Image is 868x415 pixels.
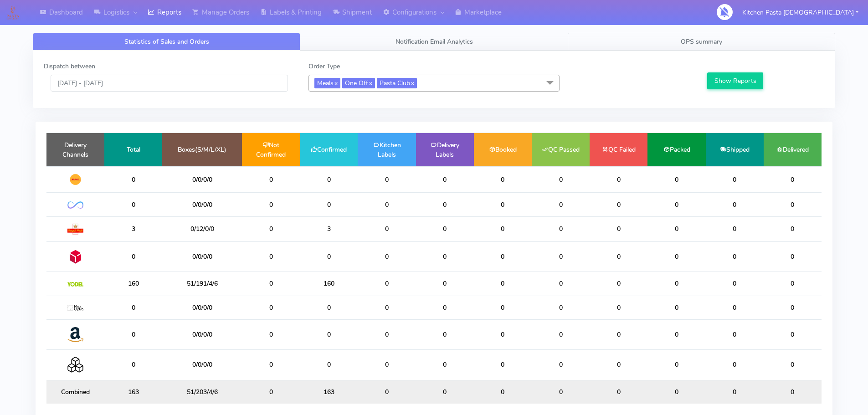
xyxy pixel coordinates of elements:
td: 0 [242,350,300,380]
td: 0 [532,319,590,349]
td: 160 [300,272,358,296]
td: 0 [242,296,300,319]
img: Royal Mail [67,224,83,235]
td: 0 [590,272,647,296]
td: 0 [590,241,647,272]
td: 0 [474,166,532,193]
td: 0 [358,272,416,296]
td: 0 [764,166,822,193]
td: 0 [764,241,822,272]
td: 0 [764,350,822,380]
td: QC Passed [532,133,590,166]
td: 0 [358,296,416,319]
td: QC Failed [590,133,647,166]
td: 0 [104,350,162,380]
td: 0 [242,319,300,349]
td: 0 [104,319,162,349]
td: 0 [242,241,300,272]
td: 0 [706,296,764,319]
td: 0 [474,296,532,319]
img: DHL [67,174,83,185]
td: 0 [358,319,416,349]
td: 3 [300,216,358,241]
td: Boxes(S/M/L/XL) [162,133,242,166]
td: 0 [532,166,590,193]
button: Kitchen Pasta [DEMOGRAPHIC_DATA] [735,3,865,22]
ul: Tabs [33,33,835,51]
td: Total [104,133,162,166]
label: Dispatch between [44,61,95,71]
td: 0 [590,216,647,241]
td: 0 [764,319,822,349]
td: 0 [474,241,532,272]
td: 0 [104,193,162,216]
td: 0 [416,272,474,296]
td: 0 [647,272,705,296]
td: 3 [104,216,162,241]
td: 0 [358,241,416,272]
td: 0 [358,380,416,404]
td: 0 [300,296,358,319]
td: 0 [300,166,358,193]
td: 0 [532,193,590,216]
td: 0 [358,166,416,193]
td: 0 [474,380,532,404]
td: 0 [647,241,705,272]
td: 0 [104,166,162,193]
td: Booked [474,133,532,166]
td: Delivery Labels [416,133,474,166]
img: Collection [67,357,83,373]
td: 0 [474,272,532,296]
td: 0 [706,216,764,241]
td: 0 [706,272,764,296]
button: Show Reports [707,72,763,89]
td: 0/0/0/0 [162,296,242,319]
span: Pasta Club [377,78,417,88]
img: MaxOptra [67,305,83,312]
td: 0 [706,319,764,349]
td: 0 [764,272,822,296]
span: Statistics of Sales and Orders [124,37,209,46]
td: 51/191/4/6 [162,272,242,296]
td: 0 [647,380,705,404]
td: Not Confirmed [242,133,300,166]
td: 0 [474,319,532,349]
td: 0 [706,380,764,404]
td: 0/12/0/0 [162,216,242,241]
input: Pick the Daterange [51,75,288,92]
td: Delivered [764,133,822,166]
span: OPS summary [681,37,722,46]
td: 0 [706,350,764,380]
td: 0 [532,241,590,272]
td: Combined [46,380,104,404]
td: 163 [300,380,358,404]
img: Amazon [67,327,83,343]
td: 0 [647,296,705,319]
td: 0 [416,296,474,319]
td: 0 [647,350,705,380]
td: 0 [358,216,416,241]
td: 0 [647,193,705,216]
td: 0 [764,193,822,216]
td: 0 [104,241,162,272]
td: 0 [647,216,705,241]
td: 160 [104,272,162,296]
td: Kitchen Labels [358,133,416,166]
td: 0 [532,216,590,241]
td: 0 [764,296,822,319]
a: x [410,78,414,87]
td: 0 [104,296,162,319]
td: 0 [706,193,764,216]
td: 0 [358,193,416,216]
td: 0 [416,193,474,216]
td: 0/0/0/0 [162,319,242,349]
td: 51/203/4/6 [162,380,242,404]
td: Confirmed [300,133,358,166]
td: 0/0/0/0 [162,193,242,216]
a: x [368,78,372,87]
img: DPD [67,249,83,265]
td: 0 [706,166,764,193]
td: 0 [358,350,416,380]
td: 0 [474,193,532,216]
td: 0 [532,380,590,404]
